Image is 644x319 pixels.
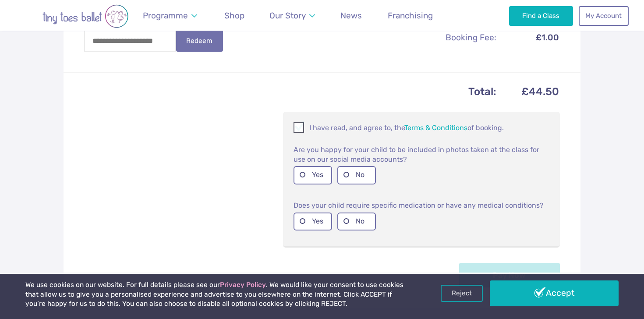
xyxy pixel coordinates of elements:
a: Programme [138,5,201,26]
label: No [337,166,376,184]
td: £44.50 [498,83,559,101]
a: Terms & Conditions [404,124,467,132]
span: Shop [224,11,244,21]
p: Does your child require specific medication or have any medical conditions? [294,200,549,211]
th: Total: [85,83,497,101]
span: News [340,11,362,21]
label: Yes [294,213,332,230]
button: Redeem [176,30,223,52]
a: Accept [490,280,619,306]
a: Find a Class [509,6,573,25]
a: Privacy Policy [220,281,266,289]
td: £1.00 [498,30,559,45]
a: News [336,5,366,26]
p: Are you happy for your child to be included in photos taken at the class for use on our social me... [294,144,549,164]
label: Yes [294,166,332,184]
span: Programme [143,11,188,21]
label: No [337,213,376,230]
a: Shop [220,5,248,26]
a: Reject [441,285,483,301]
a: Our Story [265,5,319,26]
p: We use cookies on our website. For full details please see our . We would like your consent to us... [25,280,411,309]
span: Franchising [388,11,433,21]
a: Franchising [383,5,437,26]
p: I have read, and agree to, the of booking. [294,122,549,133]
button: Pay Now [459,263,560,287]
a: My Account [579,6,629,25]
img: tiny toes ballet [15,4,156,28]
span: Our Story [269,11,306,21]
th: Booking Fee: [403,30,497,45]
